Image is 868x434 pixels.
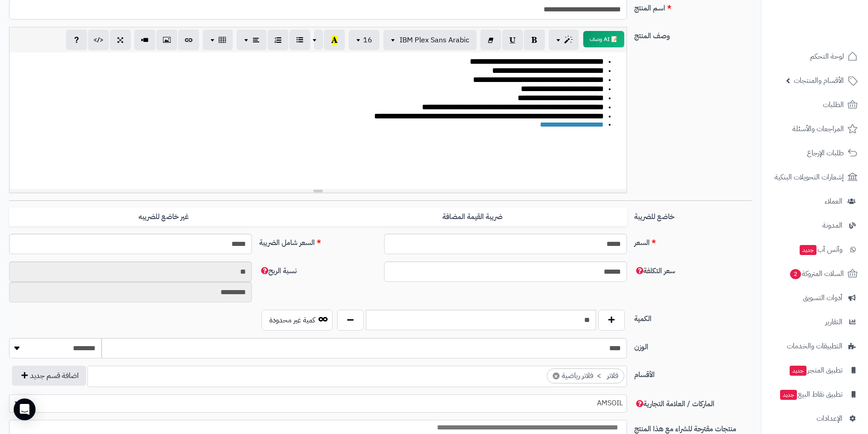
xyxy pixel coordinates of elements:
[767,46,863,67] a: لوحة التحكم
[259,266,297,276] span: نسبة الربح
[553,373,560,379] span: ×
[806,26,859,45] img: logo-2.png
[780,390,797,400] span: جديد
[767,408,863,429] a: الإعدادات
[789,364,842,377] span: تطبيق المتجر
[817,412,842,425] span: الإعدادات
[547,368,624,383] li: فلاتر > فلاتر رياضية
[400,35,469,46] span: IBM Plex Sans Arabic
[767,263,863,285] a: السلات المتروكة2
[634,266,675,276] span: سعر التكلفة
[767,359,863,381] a: تطبيق المتجرجديد
[790,269,801,279] span: 2
[767,335,863,357] a: التطبيقات والخدمات
[803,291,842,304] span: أدوات التسويق
[807,147,844,159] span: طلبات الإرجاع
[634,398,714,409] span: الماركات / العلامة التجارية
[767,142,863,164] a: طلبات الإرجاع
[256,234,380,248] label: السعر شامل الضريبة
[810,50,844,63] span: لوحة التحكم
[631,234,755,248] label: السعر
[9,208,318,226] label: غير خاضع للضريبه
[789,267,844,280] span: السلات المتروكة
[775,171,844,184] span: إشعارات التحويلات البنكية
[794,74,844,87] span: الأقسام والمنتجات
[383,30,477,50] button: IBM Plex Sans Arabic
[825,195,842,208] span: العملاء
[823,98,844,111] span: الطلبات
[767,118,863,140] a: المراجعات والأسئلة
[631,208,755,222] label: خاضع للضريبة
[631,27,755,41] label: وصف المنتج
[799,243,842,256] span: وآتس آب
[779,388,842,401] span: تطبيق نقاط البيع
[583,31,624,47] button: 📝 AI وصف
[790,366,806,376] span: جديد
[9,394,627,413] span: AMSOIL
[363,35,372,46] span: 16
[800,245,817,255] span: جديد
[822,219,842,232] span: المدونة
[12,366,86,386] button: اضافة قسم جديد
[10,396,627,410] span: AMSOIL
[825,316,842,328] span: التقارير
[792,123,844,135] span: المراجعات والأسئلة
[767,287,863,309] a: أدوات التسويق
[767,311,863,333] a: التقارير
[767,190,863,212] a: العملاء
[631,310,755,324] label: الكمية
[631,338,755,352] label: الوزن
[787,340,842,352] span: التطبيقات والخدمات
[318,208,627,226] label: ضريبة القيمة المضافة
[14,398,36,420] div: Open Intercom Messenger
[349,30,380,50] button: 16
[767,214,863,236] a: المدونة
[631,366,755,380] label: الأقسام
[767,166,863,188] a: إشعارات التحويلات البنكية
[767,383,863,405] a: تطبيق نقاط البيعجديد
[767,94,863,116] a: الطلبات
[767,239,863,260] a: وآتس آبجديد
